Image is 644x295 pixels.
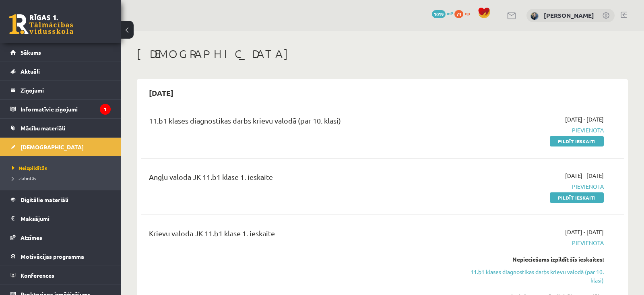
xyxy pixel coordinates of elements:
[21,209,111,228] legend: Maksājumi
[100,104,111,115] i: 1
[454,10,463,18] span: 73
[530,12,539,20] img: Melānija Āboliņa
[12,165,47,171] span: Neizpildītās
[432,10,446,18] span: 1019
[10,119,111,137] a: Mācību materiāli
[21,272,54,279] span: Konferences
[137,47,628,61] h1: [DEMOGRAPHIC_DATA]
[550,192,604,203] a: Pildīt ieskaiti
[21,124,65,132] span: Mācību materiāli
[565,228,604,236] span: [DATE] - [DATE]
[565,115,604,124] span: [DATE] - [DATE]
[21,68,40,75] span: Aktuāli
[21,81,111,99] legend: Ziņojumi
[10,43,111,62] a: Sākums
[149,171,448,186] div: Angļu valoda JK 11.b1 klase 1. ieskaite
[149,115,448,130] div: 11.b1 klases diagnostikas darbs krievu valodā (par 10. klasi)
[460,255,604,264] div: Nepieciešams izpildīt šīs ieskaites:
[21,100,111,118] legend: Informatīvie ziņojumi
[21,253,84,260] span: Motivācijas programma
[12,175,113,182] a: Izlabotās
[10,228,111,247] a: Atzīmes
[447,10,453,17] span: mP
[10,138,111,156] a: [DEMOGRAPHIC_DATA]
[21,49,41,56] span: Sākums
[21,234,42,241] span: Atzīmes
[10,247,111,266] a: Motivācijas programma
[460,239,604,247] span: Pievienota
[12,175,36,182] span: Izlabotās
[21,196,68,203] span: Digitālie materiāli
[10,266,111,285] a: Konferences
[544,11,594,19] a: [PERSON_NAME]
[460,182,604,191] span: Pievienota
[460,126,604,134] span: Pievienota
[12,164,113,171] a: Neizpildītās
[10,100,111,118] a: Informatīvie ziņojumi1
[432,10,453,17] a: 1019 mP
[550,136,604,146] a: Pildīt ieskaiti
[149,228,448,243] div: Krievu valoda JK 11.b1 klase 1. ieskaite
[10,190,111,209] a: Digitālie materiāli
[141,83,182,102] h2: [DATE]
[10,81,111,99] a: Ziņojumi
[21,143,84,151] span: [DEMOGRAPHIC_DATA]
[565,171,604,180] span: [DATE] - [DATE]
[9,14,73,34] a: Rīgas 1. Tālmācības vidusskola
[454,10,474,17] a: 73 xp
[464,10,470,17] span: xp
[460,268,604,285] a: 11.b1 klases diagnostikas darbs krievu valodā (par 10. klasi)
[10,209,111,228] a: Maksājumi
[10,62,111,80] a: Aktuāli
